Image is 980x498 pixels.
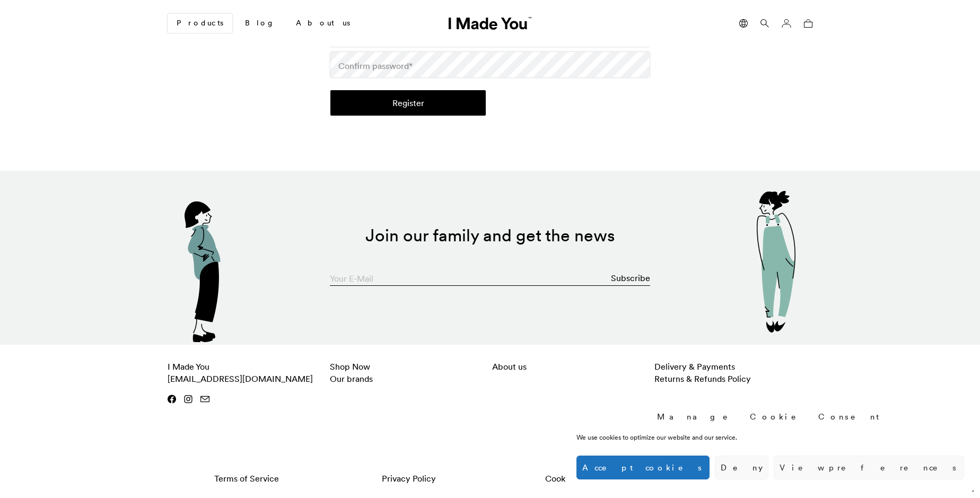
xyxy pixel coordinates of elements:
a: Our brands [330,373,373,384]
label: Confirm password [338,59,413,72]
button: View preferences [774,456,964,479]
a: About us [287,14,358,32]
a: [EMAIL_ADDRESS][DOMAIN_NAME] [168,373,313,384]
a: Returns & Refunds Policy [654,373,751,384]
a: Delivery & Payments [654,361,735,372]
h2: Join our family and get the news [198,225,782,246]
a: Cookie Policy [492,467,650,490]
div: Manage Cookie Consent [657,411,884,422]
button: Register [330,90,486,116]
a: Products [168,14,232,33]
button: Subscribe [611,267,650,289]
a: Privacy Policy [330,467,488,490]
a: Shop Now [330,361,370,372]
a: About us [492,361,527,372]
div: We use cookies to optimize our website and our service. [576,433,807,442]
a: Terms of Service [168,467,326,490]
a: Blog [237,14,283,32]
p: I Made You [168,361,326,385]
button: Deny [715,456,768,479]
button: Accept cookies [576,456,710,479]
